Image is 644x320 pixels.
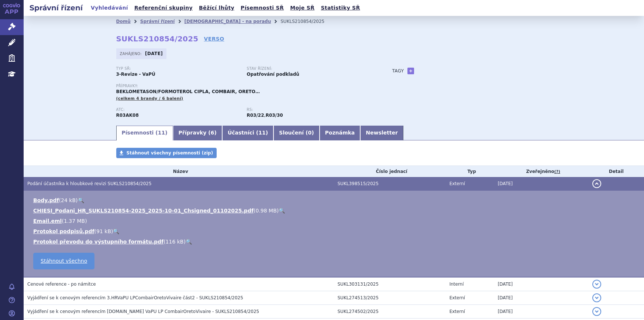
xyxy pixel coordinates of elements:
a: Stáhnout všechno [33,253,94,269]
strong: [DATE] [145,51,163,56]
th: Číslo jednací [334,166,446,177]
a: Protokol podpisů.pdf [33,228,94,234]
span: Vyjádření se k cenovým referencím 3.HR VaPU LP CombairOretoVivaire - SUKLS210854/2025 [27,309,259,314]
span: 0.98 MB [255,208,276,214]
a: Písemnosti SŘ [238,3,286,13]
strong: tiotropium bromid a glycopyrronium bromid [266,113,283,118]
a: Statistiky SŘ [318,3,362,13]
div: , [247,108,378,119]
abbr: (?) [554,169,560,174]
p: Typ SŘ: [116,67,240,71]
li: ( ) [33,238,637,245]
a: Moje SŘ [288,3,317,13]
strong: SUKLS210854/2025 [116,34,199,43]
td: [DATE] [494,305,589,319]
p: Přípravky: [116,84,378,88]
a: Písemnosti (11) [116,126,173,140]
span: Externí [450,309,465,314]
span: 116 kB [166,239,184,245]
th: Detail [589,166,644,177]
a: + [407,68,414,74]
a: Newsletter [360,126,403,140]
td: SUKL274502/2025 [334,305,446,319]
strong: FORMOTEROL A BEKLOMETASON [116,113,139,118]
p: ATC: [116,108,240,112]
a: Vyhledávání [89,3,130,13]
li: ( ) [33,217,637,225]
a: VERSO [204,35,224,42]
span: Vyjádření se k cenovým referencím 3.HRVaPU LPCombairOretoVivaire část2 - SUKLS210854/2025 [27,295,243,300]
button: detail [592,307,601,316]
h3: Tagy [392,67,404,75]
a: Stáhnout všechny písemnosti (zip) [116,148,217,158]
a: Správní řízení [140,19,175,24]
span: Stáhnout všechny písemnosti (zip) [127,150,213,156]
span: Podání účastníka k hloubkové revizi SUKLS210854/2025 [27,181,152,186]
span: Interní [450,282,464,287]
td: [DATE] [494,277,589,291]
span: 91 kB [96,228,111,234]
td: [DATE] [494,291,589,305]
span: 0 [308,130,311,136]
p: Stav řízení: [247,67,370,71]
span: (celkem 4 brandy / 6 balení) [116,96,183,101]
strong: Opatřování podkladů [247,72,299,77]
td: SUKL398515/2025 [334,177,446,191]
td: SUKL274513/2025 [334,291,446,305]
a: 🔍 [113,228,119,234]
span: 24 kB [61,197,76,203]
button: detail [592,280,601,289]
a: Přípravky (6) [173,126,222,140]
li: ( ) [33,207,637,214]
li: ( ) [33,228,637,235]
td: SUKL303131/2025 [334,277,446,291]
button: detail [592,293,601,302]
span: BEKLOMETASON/FORMOTEROL CIPLA, COMBAIR, ORETO… [116,89,260,94]
button: detail [592,179,601,188]
a: Email.eml [33,218,62,224]
a: CHIESI_Podani_HR_SUKLS210854-2025_2025-10-01_Chsigned_01102025.pdf [33,208,254,214]
a: Běžící lhůty [197,3,237,13]
th: Název [24,166,334,177]
th: Zveřejněno [494,166,589,177]
a: Domů [116,19,131,24]
a: Referenční skupiny [132,3,195,13]
li: ( ) [33,197,637,204]
a: Body.pdf [33,197,59,203]
a: Účastníci (11) [222,126,273,140]
strong: fixní kombinace léčivých látek beklometazon a formoterol [247,113,264,118]
span: Zahájeno: [120,51,143,57]
span: 11 [258,130,265,136]
span: 6 [211,130,214,136]
a: Protokol převodu do výstupního formátu.pdf [33,239,163,245]
span: Cenové reference - po námitce [27,282,96,287]
a: Poznámka [320,126,361,140]
h2: Správní řízení [24,3,89,13]
span: Externí [450,181,465,186]
span: 1.37 MB [64,218,85,224]
th: Typ [446,166,494,177]
span: Externí [450,295,465,300]
a: 🔍 [78,197,84,203]
li: SUKLS210854/2025 [280,16,334,27]
a: 🔍 [279,208,285,214]
strong: 3-Revize - VaPÚ [116,72,155,77]
td: [DATE] [494,177,589,191]
p: RS: [247,108,370,112]
span: 11 [158,130,165,136]
a: [DEMOGRAPHIC_DATA] - na poradu [184,19,271,24]
a: 🔍 [186,239,192,245]
a: Sloučení (0) [273,126,319,140]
